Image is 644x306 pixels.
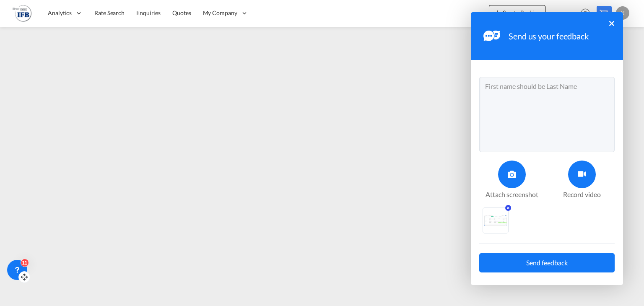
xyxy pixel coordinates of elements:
div: K [616,6,629,20]
span: My Company [203,9,237,17]
button: icon-plus 400-fgCreate Bookings [489,5,545,22]
span: Quotes [172,9,191,16]
img: 2b726980256c11eeaa87296e05903fd5.png [13,4,31,23]
div: Help [578,6,597,21]
span: Enquiries [136,9,161,16]
span: Help [578,6,592,20]
span: Rate Search [94,9,125,16]
md-icon: icon-plus 400-fg [492,8,502,18]
span: Analytics [48,9,72,17]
